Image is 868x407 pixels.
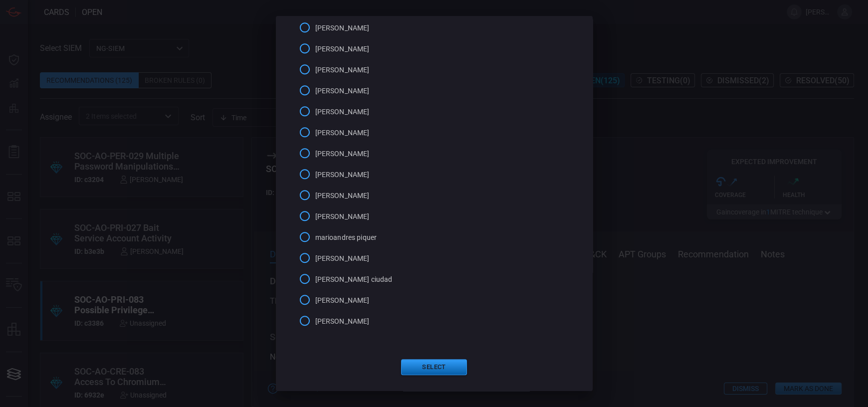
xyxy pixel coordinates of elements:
span: [PERSON_NAME] [315,191,370,201]
span: [PERSON_NAME] [315,128,370,138]
span: [PERSON_NAME] [315,44,370,54]
span: [PERSON_NAME] [315,170,370,180]
span: [PERSON_NAME] [315,211,370,222]
span: [PERSON_NAME] [315,253,370,264]
span: [PERSON_NAME] [315,23,370,33]
span: [PERSON_NAME] [315,316,370,327]
span: [PERSON_NAME] [315,86,370,96]
span: [PERSON_NAME] [315,65,370,75]
button: Select [401,359,467,375]
span: [PERSON_NAME] ciudad [315,274,393,285]
span: [PERSON_NAME] [315,149,370,159]
span: marioandres piquer [315,232,377,243]
span: [PERSON_NAME] [315,107,370,117]
span: [PERSON_NAME] [315,295,370,306]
